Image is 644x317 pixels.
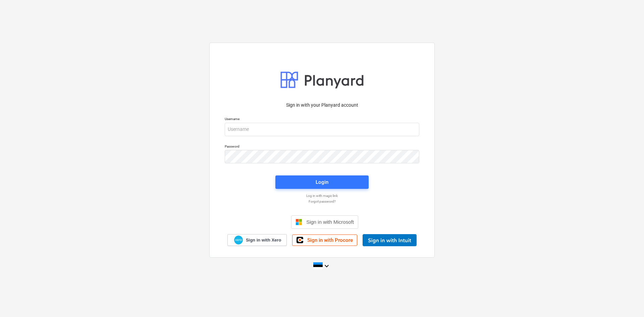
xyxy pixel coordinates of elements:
[225,102,419,109] p: Sign in with your Planyard account
[246,237,281,243] span: Sign in with Xero
[307,237,353,243] span: Sign in with Procore
[227,234,287,246] a: Sign in with Xero
[234,235,243,245] img: Xero logo
[225,117,419,122] p: Username
[323,262,331,270] i: keyboard_arrow_down
[225,144,419,150] p: Password
[225,123,419,136] input: Username
[306,219,354,225] span: Sign in with Microsoft
[221,199,423,204] a: Forgot password?
[275,175,369,189] button: Login
[292,234,357,246] a: Sign in with Procore
[221,194,423,198] a: Log in with magic link
[316,178,328,187] div: Login
[296,219,302,225] img: Microsoft logo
